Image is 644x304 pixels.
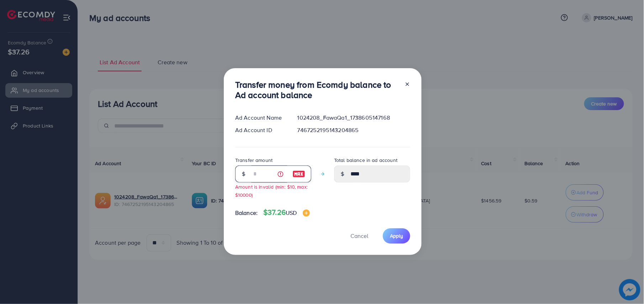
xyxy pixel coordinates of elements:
h3: Transfer money from Ecomdy balance to Ad account balance [235,80,399,100]
label: Total balance in ad account [334,157,397,164]
span: USD [286,209,297,217]
button: Apply [383,228,410,244]
label: Transfer amount [235,157,273,164]
div: 7467252195143204865 [292,126,416,134]
img: image [303,210,310,217]
button: Cancel [342,228,377,244]
div: Ad Account ID [229,126,292,134]
h4: $37.26 [263,208,310,217]
span: Cancel [350,232,368,240]
div: 1024208_FawaQa1_1738605147168 [292,114,416,122]
span: Balance: [235,209,258,217]
img: image [292,170,305,178]
div: Ad Account Name [229,114,292,122]
span: Apply [390,232,403,239]
small: Amount is invalid (min: $10, max: $10000) [235,183,308,198]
